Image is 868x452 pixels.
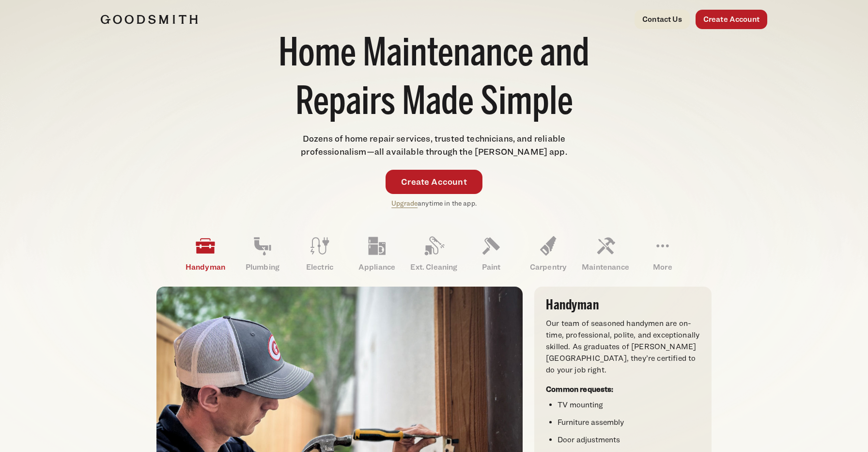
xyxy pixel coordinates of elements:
h1: Home Maintenance and Repairs Made Simple [267,31,601,128]
a: Create Account [696,10,767,29]
p: Maintenance [577,261,634,273]
p: anytime in the app. [391,198,477,209]
a: Carpentry [520,228,577,279]
p: Electric [291,261,348,273]
a: Plumbing [234,228,291,279]
a: Appliance [348,228,405,279]
img: Goodsmith [101,15,198,24]
p: Appliance [348,261,405,273]
p: Paint [463,261,520,273]
a: Maintenance [577,228,634,279]
a: Paint [463,228,520,279]
li: Door adjustments [558,434,700,446]
li: Furniture assembly [558,417,700,428]
a: Contact Us [635,10,690,29]
strong: Common requests: [546,385,614,394]
a: Ext. Cleaning [405,228,463,279]
li: TV mounting [558,399,700,411]
h3: Handyman [546,298,700,312]
a: More [634,228,691,279]
p: Carpentry [520,261,577,273]
a: Upgrade [391,199,418,207]
a: Handyman [177,228,234,279]
p: Plumbing [234,261,291,273]
p: Our team of seasoned handymen are on-time, professional, polite, and exceptionally skilled. As gr... [546,318,700,376]
span: Dozens of home repair services, trusted technicians, and reliable professionalism—all available t... [301,133,567,157]
p: Handyman [177,261,234,273]
a: Create Account [386,170,482,194]
a: Electric [291,228,348,279]
p: More [634,261,691,273]
p: Ext. Cleaning [405,261,463,273]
